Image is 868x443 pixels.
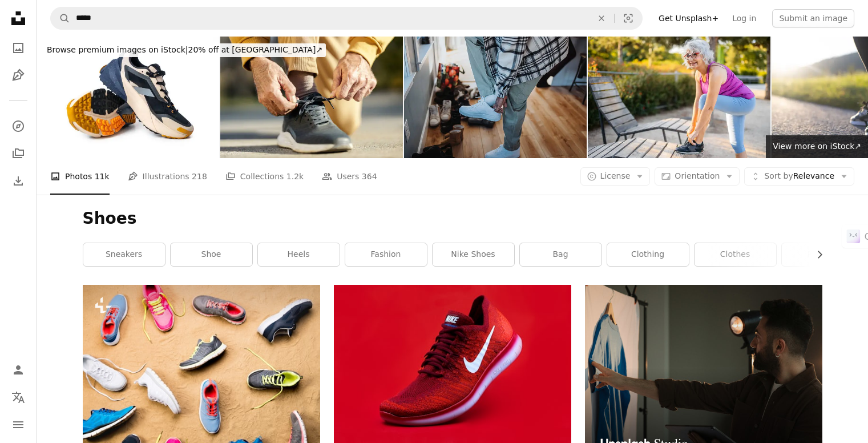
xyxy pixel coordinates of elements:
a: clothes [695,243,776,266]
a: sneakers [83,243,165,266]
a: Explore [7,115,30,138]
button: Language [7,386,30,409]
img: Senior Woman Tying Up Shoelaces Before Exercising In A Public Park In Barcelona In Spain [588,37,770,158]
span: Relevance [764,171,834,182]
img: Man getting ready to leave the house [404,37,587,158]
img: unpaired red Nike sneaker [334,285,571,443]
span: Browse premium images on iStock | [47,45,188,54]
a: shoe [171,243,252,266]
a: Get Unsplash+ [652,9,725,27]
span: Sort by [764,171,793,180]
span: 218 [192,170,207,183]
a: heels [258,243,340,266]
a: Log in / Sign up [7,359,30,381]
a: Photos [7,37,30,59]
a: Browse premium images on iStock|20% off at [GEOGRAPHIC_DATA]↗ [37,37,333,64]
button: Sort byRelevance [744,167,854,186]
h1: Shoes [83,208,822,229]
span: Orientation [675,171,720,180]
img: A pair of modern running sneakers isolated on white background [37,37,219,158]
button: Menu [7,413,30,436]
form: Find visuals sitewide [50,7,643,30]
a: fashion [345,243,427,266]
a: Collections [7,142,30,165]
span: 1.2k [286,170,304,183]
a: product [782,243,863,266]
a: Illustrations 218 [128,158,207,195]
a: Various colorful sports shoes laid on sand beach background, studio shot, flat lay. [83,376,320,386]
span: 364 [362,170,377,183]
button: scroll list to the right [809,243,822,266]
span: License [600,171,631,180]
a: Illustrations [7,64,30,87]
a: Collections 1.2k [225,158,304,195]
a: bag [520,243,601,266]
button: Visual search [615,7,642,29]
img: Close up of senior athlete's hands tying shoelace on sneaker outdoors. [220,37,403,158]
button: License [580,167,651,186]
button: Orientation [655,167,740,186]
a: unpaired red Nike sneaker [334,359,571,369]
button: Clear [589,7,614,29]
a: View more on iStock↗ [766,135,868,158]
a: Download History [7,170,30,192]
span: View more on iStock ↗ [773,142,861,151]
button: Search Unsplash [51,7,70,29]
div: 20% off at [GEOGRAPHIC_DATA] ↗ [43,43,326,57]
a: nike shoes [433,243,514,266]
a: clothing [607,243,689,266]
a: Log in [725,9,763,27]
a: Users 364 [322,158,377,195]
button: Submit an image [772,9,854,27]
